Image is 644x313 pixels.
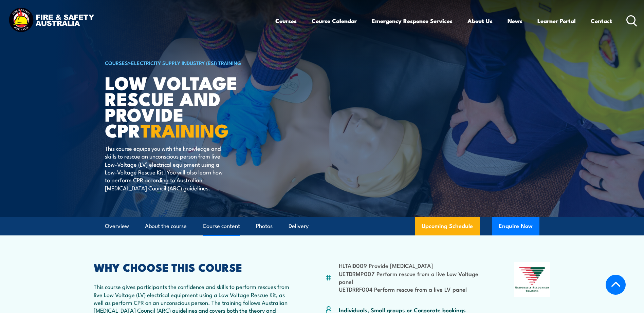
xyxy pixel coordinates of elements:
[492,217,539,235] button: Enquire Now
[312,12,357,30] a: Course Calendar
[339,270,481,286] li: UETDRMP007 Perform rescue from a live Low Voltage panel
[256,217,273,235] a: Photos
[141,116,229,144] strong: TRAINING
[591,12,612,30] a: Contact
[94,262,292,272] h2: WHY CHOOSE THIS COURSE
[145,217,187,235] a: About the course
[339,285,481,293] li: UETDRRF004 Perform rescue from a live LV panel
[514,262,551,297] img: Nationally Recognised Training logo.
[275,12,297,30] a: Courses
[289,217,309,235] a: Delivery
[131,59,241,66] a: Electricity Supply Industry (ESI) Training
[508,12,522,30] a: News
[537,12,576,30] a: Learner Portal
[372,12,453,30] a: Emergency Response Services
[105,144,229,192] p: This course equips you with the knowledge and skills to rescue an unconscious person from live Lo...
[105,59,273,67] h6: >
[339,262,481,269] li: HLTAID009 Provide [MEDICAL_DATA]
[415,217,480,235] a: Upcoming Schedule
[467,12,493,30] a: About Us
[105,217,129,235] a: Overview
[105,75,273,138] h1: Low Voltage Rescue and Provide CPR
[203,217,240,235] a: Course content
[105,59,128,66] a: COURSES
